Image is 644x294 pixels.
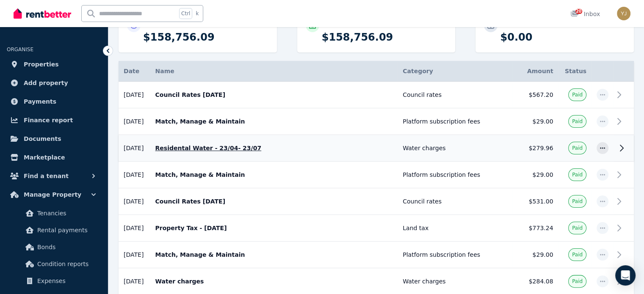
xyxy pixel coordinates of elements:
td: [DATE] [119,162,150,188]
span: Paid [572,198,583,205]
td: $567.20 [512,82,558,108]
span: Paid [572,225,583,231]
th: Date [119,61,150,82]
td: Land tax [398,215,512,242]
td: [DATE] [119,108,150,135]
td: [DATE] [119,242,150,268]
p: $158,756.09 [322,30,447,44]
p: Match, Manage & Maintain [155,250,393,259]
td: $773.24 [512,215,558,242]
span: Documents [24,134,61,144]
td: Council rates [398,82,512,108]
td: Platform subscription fees [398,242,512,268]
span: Payments [24,96,56,107]
a: Payments [7,93,101,110]
p: Council Rates [DATE] [155,91,393,99]
span: Paid [572,278,583,285]
button: Find a tenant [7,168,101,184]
p: Match, Manage & Maintain [155,117,393,126]
span: Manage Property [24,190,81,200]
p: Property Tax - [DATE] [155,224,393,232]
span: Rental payments [37,225,94,235]
p: Water charges [155,277,393,286]
td: Platform subscription fees [398,108,512,135]
div: Open Intercom Messenger [615,265,636,286]
td: $29.00 [512,162,558,188]
td: Platform subscription fees [398,162,512,188]
td: [DATE] [119,188,150,215]
a: Rental payments [10,222,98,239]
span: 20 [575,9,582,14]
th: Name [150,61,398,82]
span: Ctrl [179,8,192,19]
span: Paid [572,171,583,178]
span: Bonds [37,242,94,252]
span: ORGANISE [7,47,33,52]
td: [DATE] [119,215,150,242]
a: Marketplace [7,149,101,166]
a: Add property [7,74,101,91]
td: [DATE] [119,82,150,108]
p: Match, Manage & Maintain [155,170,393,179]
p: Council Rates [DATE] [155,197,393,206]
img: RentBetter [14,7,71,20]
a: Expenses [10,272,98,289]
img: Yam Jabbar [617,7,630,20]
p: $0.00 [500,30,625,44]
a: Tenancies [10,205,98,222]
td: [DATE] [119,135,150,162]
span: Condition reports [37,259,94,269]
a: Documents [7,130,101,147]
a: Finance report [7,112,101,129]
span: Marketplace [24,152,65,162]
span: Add property [24,78,68,88]
th: Amount [512,61,558,82]
a: Bonds [10,239,98,256]
td: Council rates [398,188,512,215]
span: Find a tenant [24,171,69,181]
span: Properties [24,59,59,69]
span: Expenses [37,276,94,286]
td: Water charges [398,135,512,162]
span: Paid [572,145,583,151]
td: $279.96 [512,135,558,162]
span: Finance report [24,115,73,125]
span: Paid [572,91,583,98]
p: Residental Water - 23/04- 23/07 [155,144,393,152]
th: Category [398,61,512,82]
p: $158,756.09 [143,30,268,44]
span: Paid [572,118,583,125]
td: $29.00 [512,242,558,268]
td: $29.00 [512,108,558,135]
button: Manage Property [7,186,101,203]
div: Inbox [570,10,600,18]
span: k [196,10,199,17]
span: Tenancies [37,208,94,218]
td: $531.00 [512,188,558,215]
a: Condition reports [10,256,98,272]
a: Properties [7,56,101,73]
span: Paid [572,251,583,258]
th: Status [558,61,591,82]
